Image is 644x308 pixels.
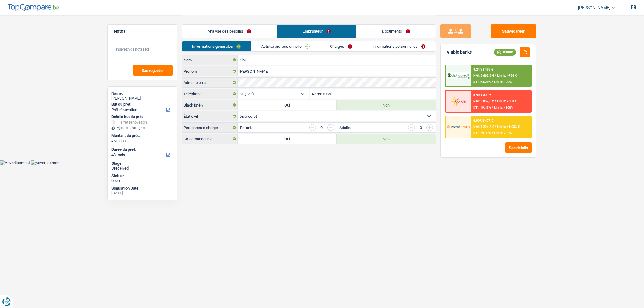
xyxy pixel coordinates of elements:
span: / [495,74,496,78]
label: Adresse email [182,78,238,87]
label: Oui [238,134,337,144]
button: Sauvegarder [491,24,536,38]
div: 6.99% | 477 € [473,119,493,123]
div: Ajouter une ligne [111,126,173,130]
input: 401020304 [310,89,436,99]
div: Viable [494,49,516,55]
label: Durée du prêt: [111,147,172,152]
label: Oui [238,100,337,110]
a: [PERSON_NAME] [573,3,616,13]
span: Limit: >750 € [497,74,517,78]
span: DTI: 19.33% [473,131,491,135]
span: / [492,106,493,110]
a: Informations personnelles [362,41,436,51]
span: DTI: 19.48% [473,106,491,110]
a: Emprunteur [277,25,356,38]
a: Charges [320,41,362,51]
span: DTI: 24.28% [473,80,491,84]
a: Activité professionnelle [251,41,320,51]
div: Dreceived 1 [111,166,173,171]
a: Documents [356,25,436,38]
div: 0 [319,126,324,130]
span: NAI: 8 857,5 € [473,99,494,103]
div: 8.24% | 488 € [473,68,493,72]
label: But du prêt: [111,102,172,107]
label: Adultes [339,126,352,130]
label: Enfants [240,126,254,130]
label: Blacklisté ? [182,100,238,110]
label: Nom [182,55,238,65]
span: Limit: <65% [494,131,512,135]
label: État civil [182,111,238,121]
label: Téléphone [182,89,238,99]
button: Sauvegarder [133,65,173,76]
span: Limit: >800 € [497,99,517,103]
img: AlphaCredit [447,72,470,79]
span: [PERSON_NAME] [578,5,611,10]
label: Montant du prêt: [111,133,172,138]
span: NAI: 7 224,2 € [473,125,494,129]
span: / [495,125,496,129]
label: Personnes à charge [182,123,238,132]
span: Limit: >1.033 € [497,125,520,129]
label: Prénom [182,66,238,76]
span: Limit: <100% [494,106,513,110]
div: Détails but du prêt [111,114,173,119]
div: 0 [418,126,423,130]
span: / [492,131,493,135]
label: Non [337,134,436,144]
div: fr [631,5,636,10]
div: Name: [111,91,173,96]
span: € [111,139,114,144]
div: Simulation Date: [111,186,173,191]
button: See details [505,142,532,153]
div: [PERSON_NAME] [111,96,173,101]
img: Record Credits [447,121,470,132]
span: Limit: <60% [494,80,512,84]
div: Status: [111,173,173,178]
div: [DATE] [111,191,173,196]
img: Cofidis [447,96,470,107]
label: Co-demandeur ? [182,134,238,144]
div: Viable banks [447,50,472,55]
span: / [495,99,496,103]
img: Advertisement [31,160,61,165]
img: TopCompare Logo [8,4,59,11]
h5: Notes [114,29,171,34]
label: Non [337,100,436,110]
div: open [111,178,173,183]
a: Informations générales [182,41,251,51]
a: Analyse des besoins [182,25,277,38]
span: Sauvegarder [142,68,164,72]
span: / [492,80,493,84]
div: 8.9% | 493 € [473,93,491,97]
span: NAI: 6 663,3 € [473,74,494,78]
div: Stage: [111,161,173,166]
